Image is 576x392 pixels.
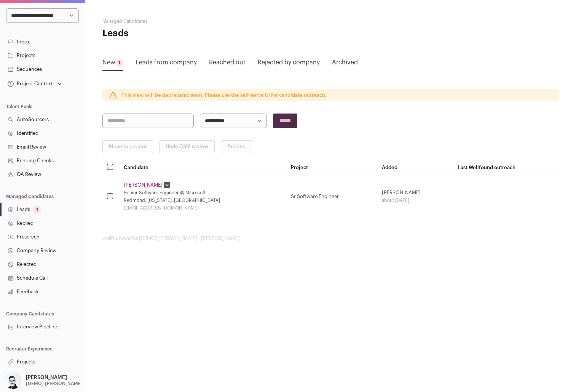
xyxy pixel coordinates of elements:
th: Candidate [119,159,287,176]
a: Leads from company [136,58,197,70]
a: Rejected by company [258,58,320,70]
button: Open dropdown [6,78,64,89]
th: Last Wellfound outreach [453,159,559,176]
td: Sr Software Engineer [286,176,377,218]
img: 13401752-medium_jpg [5,372,21,389]
th: Added [377,159,453,176]
div: about [DATE] [382,197,449,203]
h2: Managed Candidates [102,18,255,24]
div: Senior Software Engineer @ Microsoft [124,190,282,196]
footer: wellfound:ai for [DEMO] [PERSON_NAME] - [PERSON_NAME] [102,235,559,242]
p: [PERSON_NAME] [26,374,67,381]
a: Archived [332,58,358,70]
button: Open dropdown [3,372,82,389]
h1: Leads [102,27,255,40]
a: New [102,58,123,70]
p: This view will be deprecated soon. Please use the self-serve UI for candidate outreach. [121,92,327,98]
div: 1 [33,206,41,213]
a: [PERSON_NAME] [124,182,163,188]
a: Reached out [209,58,246,70]
div: [EMAIL_ADDRESS][DOMAIN_NAME] [124,205,282,211]
div: Redmond, [US_STATE], [GEOGRAPHIC_DATA] [124,197,282,203]
div: 1 [115,59,123,67]
td: [PERSON_NAME] [377,176,453,218]
div: Project Context [6,81,53,87]
p: [DEMO] [PERSON_NAME] [26,381,83,387]
th: Project [286,159,377,176]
